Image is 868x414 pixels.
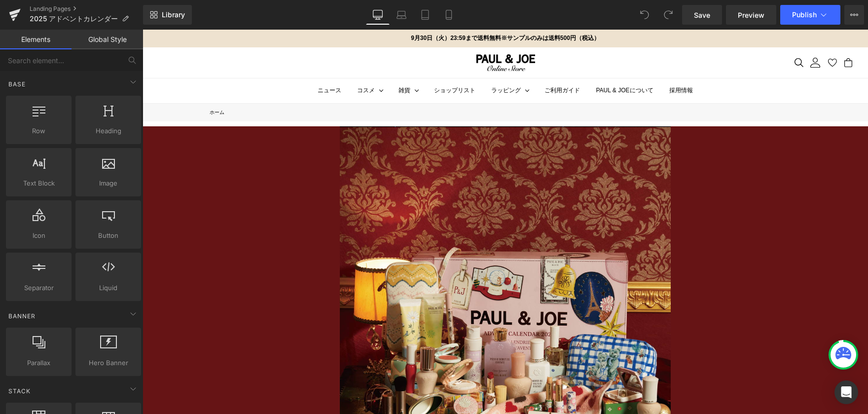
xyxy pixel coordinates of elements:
span: Heading [78,126,138,136]
span: Image [78,178,138,188]
a: Tablet [413,5,437,25]
a: Global Style [72,30,143,49]
span: Separator [9,283,69,293]
nav: セカンダリナビゲーション [636,28,725,38]
span: Base [7,79,27,89]
span: Stack [7,386,32,396]
span: Hero Banner [78,358,138,368]
button: More [844,5,864,25]
a: Mobile [437,5,461,25]
button: Redo [658,5,678,25]
span: Library [162,10,185,19]
span: Icon [9,230,69,241]
div: Open Intercom Messenger [834,380,858,404]
a: Desktop [366,5,390,25]
a: ショップリスト [291,56,333,66]
p: 9月30日（火）23:59まで送料無料※サンプルのみは送料500円（税込） [268,4,457,14]
span: Preview [738,10,764,20]
summary: コスメ [215,56,232,66]
span: Banner [7,311,36,321]
a: PAUL & JOEについて [453,56,510,66]
span: Liquid [78,283,138,293]
a: Laptop [390,5,413,25]
a: ホーム [67,80,82,85]
span: Row [9,126,69,136]
summary: ラッピング [349,56,378,66]
a: Preview [726,5,776,25]
span: Button [78,230,138,241]
span: Save [694,10,710,20]
button: Undo [635,5,654,25]
a: 採用情報 [527,56,550,66]
button: Publish [780,5,840,25]
span: Text Block [9,178,69,188]
a: ご利用ガイド [402,56,437,66]
span: 2025 アドベントカレンダー [30,15,118,23]
a: Landing Pages [30,5,143,13]
a: New Library [143,5,192,25]
a: ニュース [175,56,199,66]
span: Publish [792,11,817,19]
span: Parallax [9,358,69,368]
summary: 雑貨 [256,56,268,66]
